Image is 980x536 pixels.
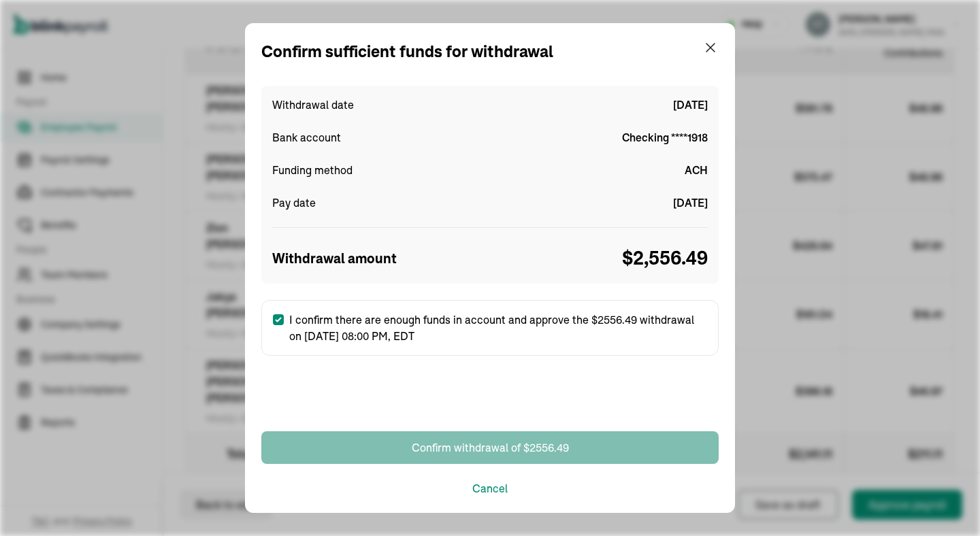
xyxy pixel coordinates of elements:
[472,480,508,497] button: Cancel
[261,300,719,356] label: I confirm there are enough funds in account and approve the $2556.49 withdrawal on [DATE] 08:00 P...
[673,195,708,211] span: [DATE]
[673,97,708,113] span: [DATE]
[412,439,569,456] div: Confirm withdrawal of $2556.49
[272,162,353,178] span: Funding method
[273,314,284,325] input: I confirm there are enough funds in account and approve the $2556.49 withdrawal on [DATE] 08:00 P...
[261,39,553,64] div: Confirm sufficient funds for withdrawal
[685,162,708,178] span: ACH
[622,244,708,273] span: $ 2,556.49
[272,248,397,269] span: Withdrawal amount
[272,97,354,113] span: Withdrawal date
[272,195,316,211] span: Pay date
[272,129,341,146] span: Bank account
[261,431,719,464] button: Confirm withdrawal of $2556.49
